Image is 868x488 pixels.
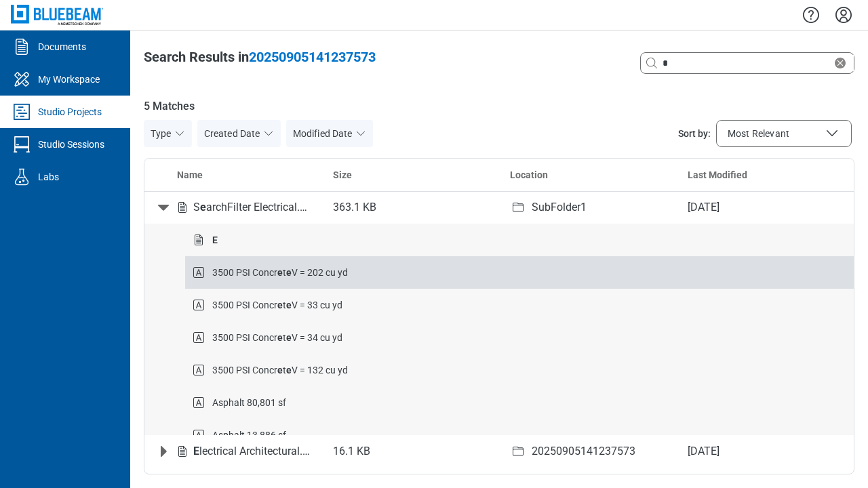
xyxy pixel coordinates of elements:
[677,435,854,468] td: [DATE]
[716,120,852,147] button: Sort by:
[277,300,283,310] strong: e
[510,443,526,460] svg: folder-icon
[532,199,587,216] div: SubFolder1
[728,127,789,140] span: Most Relevant
[277,332,283,343] strong: e
[200,201,206,213] em: e
[277,267,283,278] strong: e
[11,101,33,123] svg: Studio Projects
[38,170,59,184] div: Labs
[185,386,854,419] div: Asphalt 80,801 sf
[185,289,854,321] div: 3500 PSI ConcreteV = 33 cu yd
[833,3,854,26] button: Settings
[193,201,316,213] span: S archFilter Electrical.pdf
[38,105,102,119] div: Studio Projects
[322,191,500,224] td: 363.1 KB
[38,40,86,54] div: Documents
[640,52,854,74] div: Clear search
[212,397,286,408] span: Asphalt 80,801 sf
[277,365,283,375] strong: e
[38,73,100,86] div: My Workspace
[212,332,342,343] span: 3500 PSI Concr t V = 34 cu yd
[144,47,376,66] div: Search Results in
[193,445,319,457] span: lectrical Architectural.pdf
[212,365,348,375] span: 3500 PSI Concr t V = 132 cu yd
[185,354,854,386] div: 3500 PSI ConcreteV = 132 cu yd
[212,430,286,441] span: Asphalt 13,886 sf
[286,365,292,375] strong: e
[677,191,854,224] td: [DATE]
[197,120,281,147] button: Created Date
[249,49,376,65] span: 20250905141237573
[185,321,854,354] div: 3500 PSI ConcreteV = 34 cu yd
[155,199,172,216] button: Collapse row
[38,138,104,151] div: Studio Sessions
[11,5,103,24] img: Bluebeam, Inc.
[11,134,33,155] svg: Studio Sessions
[11,68,33,90] svg: My Workspace
[185,419,854,451] div: Asphalt 13,886 sf
[322,435,500,468] td: 16.1 KB
[174,443,191,460] svg: File-icon
[144,98,854,115] span: 5 Matches
[286,332,292,343] strong: e
[832,55,854,71] div: Clear search
[11,36,33,58] svg: Documents
[174,199,191,216] svg: File-icon
[286,300,292,310] strong: e
[185,224,854,256] div: E
[286,120,373,147] button: Modified Date
[212,235,218,245] em: E
[286,267,292,278] strong: e
[185,256,854,289] div: 3500 PSI ConcreteV = 202 cu yd
[11,166,33,188] svg: Labs
[155,443,172,460] button: Expand row
[212,300,342,310] span: 3500 PSI Concr t V = 33 cu yd
[144,120,192,147] button: Type
[678,127,711,140] span: Sort by:
[212,267,348,278] span: 3500 PSI Concr t V = 202 cu yd
[532,443,635,460] div: 20250905141237573
[193,445,199,457] em: E
[510,199,526,216] svg: folder-icon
